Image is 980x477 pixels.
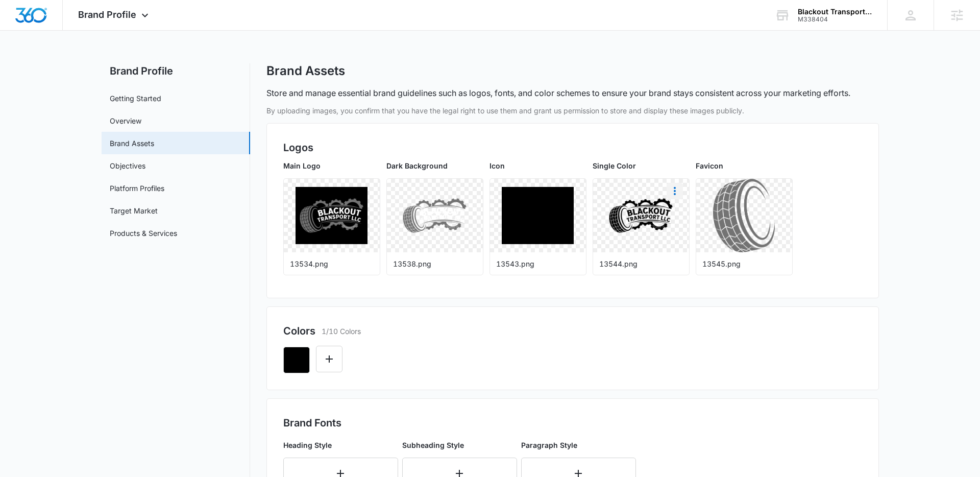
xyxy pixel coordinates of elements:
p: 13545.png [702,258,786,269]
p: Heading Style [283,440,398,450]
a: Getting Started [110,93,161,104]
p: Icon [489,160,586,171]
h1: Brand Assets [266,63,345,79]
p: 13543.png [496,258,580,269]
img: User uploaded logo [296,187,367,245]
p: 1/10 Colors [322,326,361,337]
div: account id [798,16,872,23]
span: Brand Profile [78,9,136,20]
a: Target Market [110,205,158,216]
a: Overview [110,115,141,126]
h2: Brand Fonts [283,415,862,431]
img: User uploaded logo [605,187,677,245]
p: 13534.png [290,258,374,269]
img: User uploaded logo [399,187,471,245]
p: 13544.png [599,258,683,269]
a: Platform Profiles [110,183,164,194]
button: Remove [283,347,310,373]
button: Edit Color [316,346,342,372]
p: Paragraph Style [521,440,636,450]
img: User uploaded logo [502,187,574,245]
p: Dark Background [386,160,483,171]
p: Single Color [593,160,690,171]
img: User uploaded logo [713,179,775,252]
button: More [667,183,683,199]
p: Subheading Style [402,440,517,450]
p: Store and manage essential brand guidelines such as logos, fonts, and color schemes to ensure you... [266,87,850,99]
p: Main Logo [283,160,380,171]
h2: Brand Profile [102,63,250,79]
h2: Logos [283,140,862,155]
h2: Colors [283,323,315,339]
a: Brand Assets [110,138,154,149]
div: account name [798,8,872,16]
a: Objectives [110,160,145,171]
a: Products & Services [110,228,177,238]
p: By uploading images, you confirm that you have the legal right to use them and grant us permissio... [266,105,879,116]
p: 13538.png [393,258,477,269]
p: Favicon [696,160,793,171]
